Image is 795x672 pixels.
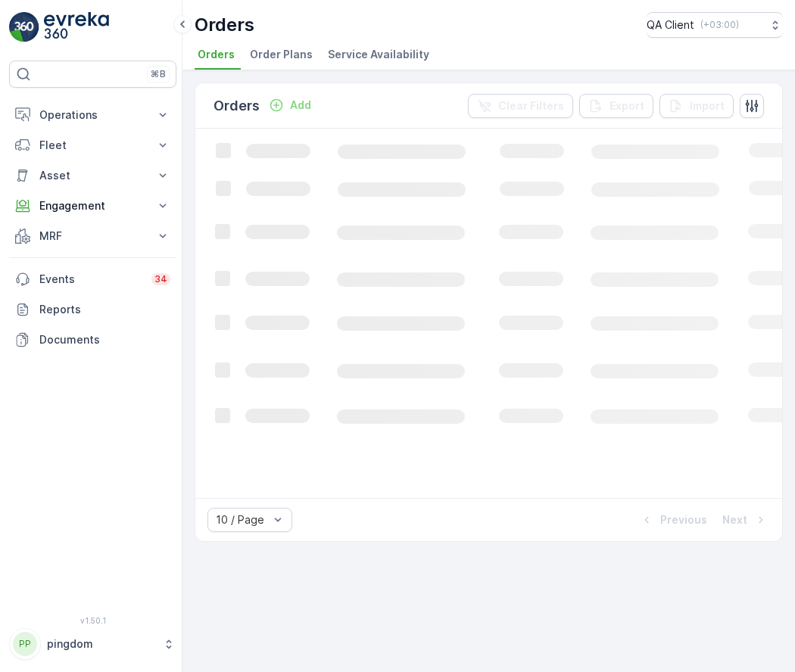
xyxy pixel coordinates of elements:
p: Asset [39,168,146,183]
p: 34 [154,273,167,285]
p: Operations [39,107,146,123]
a: Documents [9,325,176,355]
button: Asset [9,160,176,191]
p: Events [39,272,142,287]
span: v 1.50.1 [9,616,176,625]
button: MRF [9,221,176,251]
button: Operations [9,100,176,130]
p: Clear Filters [498,98,564,114]
a: Events34 [9,264,176,294]
button: Next [721,511,770,529]
button: Export [579,94,653,118]
p: Export [609,98,644,114]
button: Import [659,94,734,118]
p: Orders [214,95,260,117]
p: Previous [660,512,707,527]
p: Engagement [39,198,146,213]
button: QA Client(+03:00) [647,12,783,38]
button: Add [263,96,317,114]
p: QA Client [647,17,694,33]
p: Documents [39,332,170,347]
p: ⌘B [151,68,166,80]
img: logo_light-DOdMpM7g.png [44,12,109,42]
p: pingdom [47,636,155,652]
button: Fleet [9,130,176,160]
button: Engagement [9,191,176,221]
p: MRF [39,229,146,244]
button: PPpingdom [9,628,176,660]
span: Orders [198,47,235,62]
button: Clear Filters [468,94,573,118]
button: Previous [638,511,709,529]
p: Import [690,98,725,114]
span: Order Plans [250,47,313,62]
p: ( +03:00 ) [700,19,739,31]
span: Service Availability [328,47,429,62]
p: Orders [195,13,254,37]
p: Next [722,512,747,527]
p: Reports [39,302,170,317]
p: Fleet [39,138,146,153]
p: Add [290,98,311,113]
img: logo [9,12,39,42]
div: PP [13,632,37,656]
a: Reports [9,294,176,325]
